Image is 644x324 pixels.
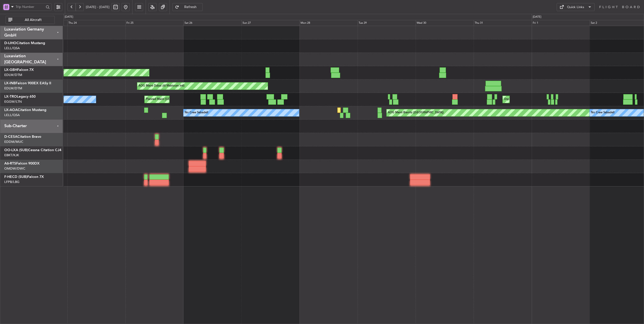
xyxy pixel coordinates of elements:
a: EBKT/KJK [4,153,19,157]
a: EGGW/LTN [4,99,22,104]
div: Quick Links [567,5,584,10]
a: D-CESACitation Bravo [4,135,41,139]
div: Wed 30 [416,20,474,26]
div: Sat 26 [183,20,241,26]
div: Fri 25 [125,20,183,26]
a: EDLW/DTM [4,73,22,77]
a: EDDM/MUC [4,140,23,144]
span: Refresh [180,5,201,9]
span: LX-TRO [4,95,17,98]
a: OO-LXA (SUB)Cessna Citation CJ4 [4,148,61,152]
div: Sun 27 [241,20,300,26]
span: All Aircraft [13,18,53,22]
span: D-CESA [4,135,17,139]
div: No Crew Sabadell [591,109,614,117]
div: AOG Maint Dubai (Al Maktoum Intl) [139,82,184,90]
a: F-HECD (SUB)Falcon 7X [4,175,44,179]
span: [DATE] - [DATE] [86,5,110,9]
a: LFPB/LBG [4,180,19,184]
a: LELL/QSA [4,46,20,50]
button: All Aircraft [6,16,55,24]
div: Fri 1 [532,20,590,26]
a: LX-INBFalcon 900EX EASy II [4,82,51,85]
input: Trip Number [16,3,44,11]
div: [DATE] [533,15,541,19]
a: OMDW/DWC [4,166,25,171]
div: Thu 31 [474,20,532,26]
div: Mon 28 [300,20,358,26]
span: OO-LXA (SUB) [4,148,28,152]
div: Tue 29 [358,20,416,26]
button: Refresh [172,3,203,11]
span: LX-INB [4,82,16,85]
a: D-IJHOCitation Mustang [4,41,45,45]
a: LX-GBHFalcon 7X [4,68,34,72]
a: LX-TROLegacy 650 [4,95,36,98]
span: LX-GBH [4,68,17,72]
span: D-IJHO [4,41,16,45]
div: Planned Maint [GEOGRAPHIC_DATA] ([GEOGRAPHIC_DATA]) [146,96,225,103]
div: Thu 24 [67,20,125,26]
a: LX-AOACitation Mustang [4,108,46,112]
div: No Crew Sabadell [185,109,208,117]
div: AOG Maint Biarritz ([GEOGRAPHIC_DATA]) [388,109,444,117]
div: [DATE] [65,15,73,19]
a: A6-RTSFalcon 900DX [4,162,40,165]
a: LELL/QSA [4,113,20,117]
span: A6-RTS [4,162,16,165]
button: Quick Links [557,3,595,11]
span: F-HECD (SUB) [4,175,27,179]
a: EDLW/DTM [4,86,22,91]
div: Unplanned Maint [GEOGRAPHIC_DATA] ([GEOGRAPHIC_DATA]) [504,96,587,103]
span: LX-AOA [4,108,18,112]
